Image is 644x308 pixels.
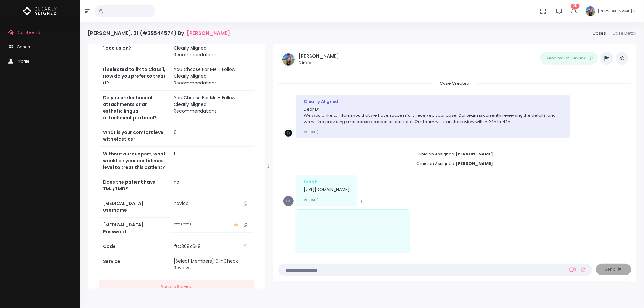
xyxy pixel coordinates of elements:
a: [PERSON_NAME] [187,30,230,36]
span: Profile [17,58,30,64]
th: Code [99,239,170,254]
th: [MEDICAL_DATA] Username [99,196,170,218]
th: Service [99,254,170,275]
th: What is your comfort level with elastics? [99,125,170,147]
td: no [170,175,254,196]
a: Access Service [99,280,254,292]
th: [MEDICAL_DATA] Password [99,218,170,239]
li: Case Detail [606,30,636,36]
b: [PERSON_NAME] [455,161,493,167]
small: Clinician [299,60,339,66]
td: You Choose For Me - Follow Clearly Aligned Recommendations [170,91,254,125]
small: [DATE] [304,198,318,202]
div: Clearly Aligned [304,99,563,105]
b: [PERSON_NAME] [455,151,493,157]
td: 6 [170,125,254,147]
div: scrollable content [88,44,265,289]
th: Without our support, what would be your confidence level to treat this patient? [99,147,170,175]
p: [URL][DOMAIN_NAME] [304,186,349,193]
th: If selected to fix to Class 1, How do you prefer to treat it? [99,62,170,91]
a: Cases [593,30,606,36]
p: Dear Dr. We would like to inform you that we have successfully received your case. Our team is cu... [304,106,563,125]
td: You Choose For Me - Follow Clearly Aligned Recommendations [170,62,254,91]
th: Do you want to fix to Class 1 occlusion? [99,34,170,62]
div: [Select Members] ClinCheck Review [174,258,250,271]
img: Header Avatar [585,5,596,17]
td: You Choose For Me - Follow Clearly Aligned Recommendations [170,34,254,62]
a: Add Files [579,264,587,275]
span: LH [283,196,294,206]
span: 212 [571,4,580,9]
th: Does the patient have TMJ/TMD? [99,175,170,196]
td: #C308A6F9 [170,239,254,254]
a: Add Loom Video [569,267,577,272]
h4: [PERSON_NAME], 31 (#29544574) By [88,30,230,36]
span: Cases [17,44,30,50]
img: Logo Horizontal [23,4,57,18]
span: Clinician Assigned: [409,159,501,169]
th: Do you prefer buccal attachments or an esthetic lingual attachment protocol? [99,91,170,125]
span: Clinician Assigned: [409,149,501,159]
span: Dashboard [17,29,40,36]
span: [PERSON_NAME] [598,8,632,14]
td: navidb [170,196,254,211]
div: Leagh [304,179,349,185]
button: Send for Dr. Review [540,52,598,65]
small: [DATE] [304,130,318,134]
td: 1 [170,147,254,175]
span: Case Created [432,78,477,88]
h5: [PERSON_NAME] [299,53,339,59]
